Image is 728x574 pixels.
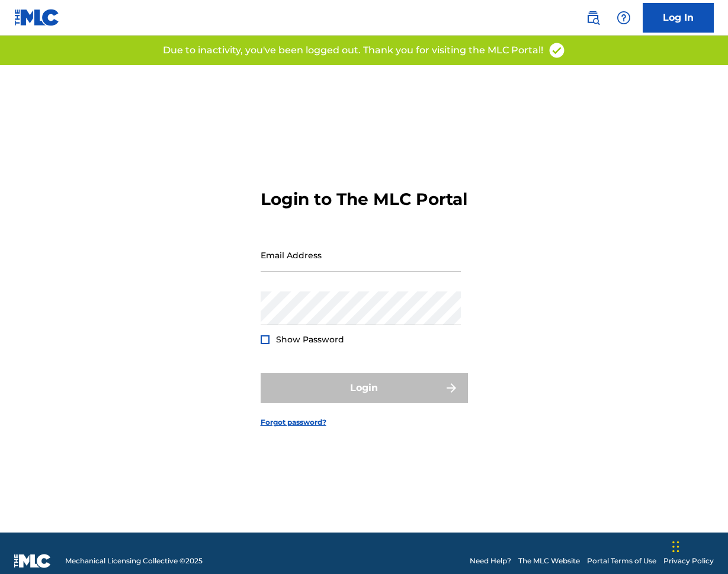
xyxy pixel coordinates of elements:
span: Mechanical Licensing Collective © 2025 [65,556,203,566]
a: Portal Terms of Use [587,556,656,566]
img: search [586,11,600,25]
img: logo [14,554,51,568]
a: Forgot password? [261,417,326,428]
div: Help [612,6,636,30]
img: MLC Logo [14,9,60,26]
div: Drag [672,529,679,565]
a: Public Search [581,6,605,30]
a: Need Help? [470,556,511,566]
p: Due to inactivity, you've been logged out. Thank you for visiting the MLC Portal! [163,43,543,57]
img: help [617,11,631,25]
a: The MLC Website [518,556,580,566]
h3: Login to The MLC Portal [261,189,467,210]
span: Show Password [276,334,344,345]
img: access [548,41,566,59]
a: Privacy Policy [663,556,714,566]
iframe: Chat Widget [669,517,728,574]
a: Log In [643,3,714,33]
